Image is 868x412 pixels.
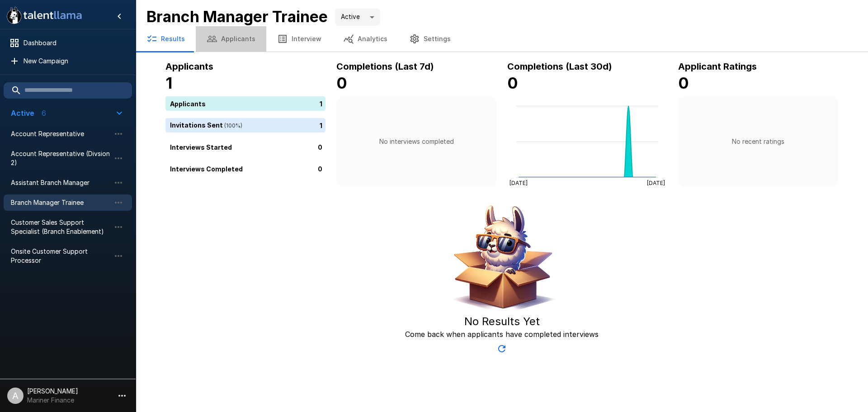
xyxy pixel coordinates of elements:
[318,142,322,152] p: 0
[165,61,213,72] b: Applicants
[320,120,322,130] p: 1
[493,340,511,358] button: Updated Today - 11:54 AM
[405,329,599,340] p: Come back when applicants have completed interviews
[647,180,665,186] tspan: [DATE]
[398,26,462,52] button: Settings
[320,99,322,108] p: 1
[332,26,398,52] button: Analytics
[335,9,380,26] div: Active
[266,26,332,52] button: Interview
[336,61,434,72] b: Completions (Last 7d)
[678,61,757,72] b: Applicant Ratings
[196,26,266,52] button: Applicants
[379,137,454,146] p: No interviews completed
[165,74,172,92] b: 1
[464,314,540,329] h5: No Results Yet
[445,201,558,314] img: Animated document
[507,61,612,72] b: Completions (Last 30d)
[336,74,347,92] b: 0
[509,180,528,186] tspan: [DATE]
[732,137,784,146] p: No recent ratings
[318,164,322,173] p: 0
[146,7,328,26] b: Branch Manager Trainee
[678,74,689,92] b: 0
[507,74,518,92] b: 0
[136,26,196,52] button: Results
